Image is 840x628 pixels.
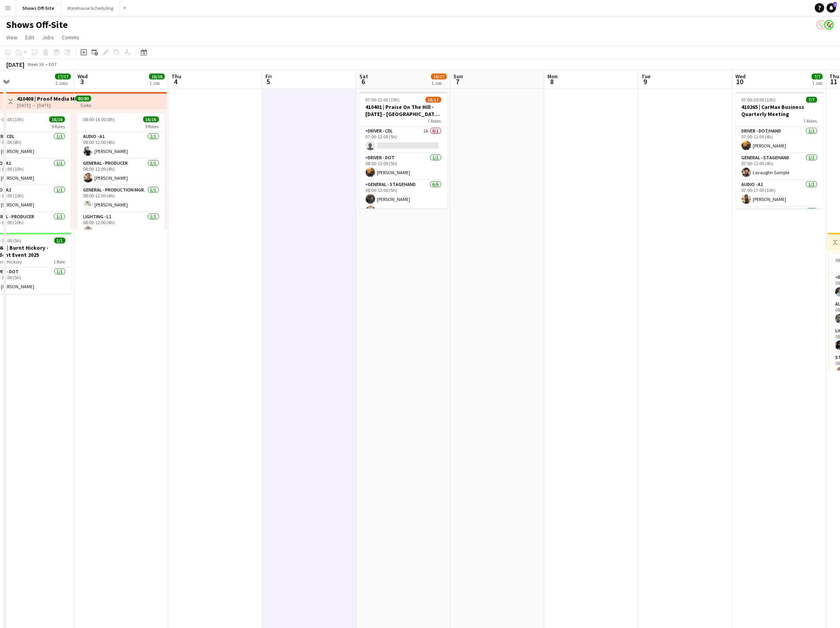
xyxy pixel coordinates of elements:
a: Jobs [39,32,57,42]
span: Jobs [42,34,54,41]
button: Shows Off-Site [16,0,61,16]
span: Fri [265,73,272,80]
div: [DATE] → [DATE] [17,102,76,108]
span: 5 [264,77,272,86]
div: EDT [49,61,57,67]
span: 16/17 [431,74,447,79]
app-card-role: General - Producer1/108:00-12:00 (4h)[PERSON_NAME] [77,159,165,186]
span: Sat [359,73,368,80]
app-card-role: Audio - A11/108:00-12:00 (4h)[PERSON_NAME] [77,132,165,159]
h3: 410265 | CarMax Business Quarterly Meeting [735,103,823,118]
span: 9 Roles [146,123,159,129]
a: Comms [59,32,83,42]
div: 2 Jobs [55,80,70,86]
div: 1 Job [149,80,164,86]
div: 5 jobs [80,101,91,108]
span: 16/16 [49,116,65,122]
span: 7 [452,77,463,86]
span: 80/80 [76,96,91,101]
div: 1 Job [431,80,446,86]
span: 2 [833,2,837,7]
span: Week 36 [26,61,46,67]
app-card-role: Video - TD/ Show Caller1/1 [735,207,823,234]
span: 7 Roles [804,118,817,124]
h3: 410408 | Proof Media Mix - Virgin Cruise 2025 [17,95,76,102]
span: 6 [358,77,368,86]
a: View [3,32,20,42]
span: 08:00-16:00 (8h) [83,116,115,122]
app-user-avatar: Labor Coordinator [816,20,826,29]
span: 07:00-22:00 (15h) [366,97,400,103]
app-card-role: Driver - DOT1/108:00-13:00 (5h)[PERSON_NAME] [359,153,448,180]
app-user-avatar: Labor Coordinator [824,20,834,29]
h1: Shows Off-Site [6,19,68,31]
span: Edit [25,34,34,41]
span: 7 Roles [428,118,441,124]
span: Wed [77,73,88,80]
app-job-card: 07:00-22:00 (15h)16/17410401 | Praise On The Hill - [DATE] - [GEOGRAPHIC_DATA], [GEOGRAPHIC_DATA]... [359,92,448,208]
div: 1 Job [812,80,822,86]
span: 9 Roles [52,123,65,129]
app-card-role: General - Production Mgr.1/108:00-12:00 (4h)[PERSON_NAME] [77,186,165,212]
span: 7/7 [812,74,823,79]
app-card-role: Lighting - L11/108:00-12:00 (4h)[PERSON_NAME] [77,212,165,239]
span: 7/7 [806,97,817,103]
span: 10 [734,77,746,86]
app-card-role: Audio - A11/107:00-17:00 (10h)[PERSON_NAME] [735,180,823,207]
app-card-role: Driver - CDL1A0/107:00-12:00 (5h) [359,127,448,153]
a: Edit [22,32,37,42]
span: 07:00-20:00 (13h) [742,97,776,103]
app-card-role: Driver - DOT/Hand1/107:00-11:00 (4h)[PERSON_NAME] [735,127,823,153]
span: 11 [828,77,839,86]
span: 16/16 [143,116,159,122]
span: Thu [171,73,181,80]
span: Tue [641,73,650,80]
span: 8 [546,77,558,86]
a: 2 [827,3,836,13]
span: 9 [640,77,650,86]
span: Sun [453,73,463,80]
span: 1 Role [54,259,65,265]
span: Thu [829,73,839,80]
span: 1/1 [54,238,65,243]
button: Warehouse Scheduling [61,0,120,16]
span: 3 [76,77,88,86]
span: 17/17 [55,74,71,79]
span: 16/17 [426,97,441,103]
div: [DATE] [6,61,24,68]
span: Mon [547,73,558,80]
app-card-role: General - Stagehand6/608:00-13:00 (5h)[PERSON_NAME][PERSON_NAME] [359,180,448,264]
span: View [6,34,17,41]
app-job-card: 08:00-16:00 (8h)16/169 RolesAudio - A11/108:00-12:00 (4h)[PERSON_NAME]General - Producer1/108:00-... [77,113,165,230]
app-card-role: General - Stagehand1/107:00-11:00 (4h)Lovaughn Sample [735,153,823,180]
span: 4 [170,77,181,86]
h3: 410401 | Praise On The Hill - [DATE] - [GEOGRAPHIC_DATA], [GEOGRAPHIC_DATA] [359,103,448,118]
app-job-card: 07:00-20:00 (13h)7/7410265 | CarMax Business Quarterly Meeting7 RolesDriver - DOT/Hand1/107:00-11... [735,92,823,208]
span: Comms [62,34,79,41]
span: 16/16 [149,74,165,79]
span: Wed [735,73,746,80]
